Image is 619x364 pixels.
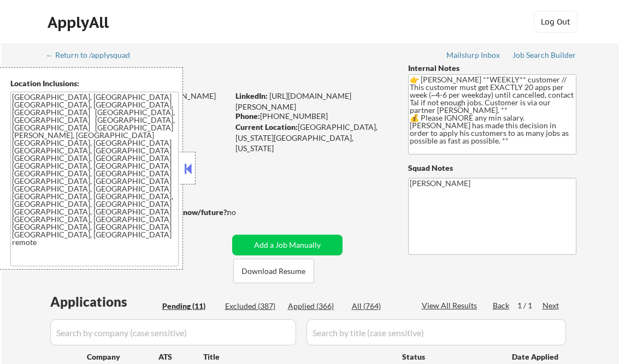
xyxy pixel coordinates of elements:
div: ← Return to /applysquad [46,51,140,59]
div: Mailslurp Inbox [446,51,501,59]
div: Internal Notes [408,63,576,74]
button: Download Resume [233,259,314,283]
div: [GEOGRAPHIC_DATA], [US_STATE][GEOGRAPHIC_DATA], [US_STATE] [235,122,390,154]
div: ApplyAll [48,13,112,32]
strong: LinkedIn: [235,91,268,100]
div: Excluded (387) [225,301,280,312]
div: Applied (366) [288,301,343,312]
div: no [227,207,258,218]
button: Log Out [534,11,577,33]
div: Pending (11) [162,301,217,312]
div: Location Inclusions: [10,78,179,89]
input: Search by title (case sensitive) [306,319,566,345]
strong: Current Location: [235,122,298,132]
div: 1 / 1 [517,300,543,311]
div: Next [543,300,560,311]
div: Company [87,351,158,362]
div: Applications [50,295,158,308]
div: Back [493,300,510,311]
div: [PHONE_NUMBER] [235,111,390,122]
strong: Phone: [235,111,260,121]
a: ← Return to /applysquad [46,51,140,62]
div: Date Applied [512,351,560,362]
a: Mailslurp Inbox [446,51,501,62]
div: Squad Notes [408,163,576,174]
div: Title [203,351,392,362]
input: Search by company (case sensitive) [50,319,296,345]
a: Job Search Builder [512,51,576,62]
div: View All Results [422,300,480,311]
div: Job Search Builder [512,51,576,59]
div: All (764) [352,301,406,312]
a: [URL][DOMAIN_NAME][PERSON_NAME] [235,91,351,111]
button: Add a Job Manually [232,235,343,255]
div: ATS [158,351,203,362]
